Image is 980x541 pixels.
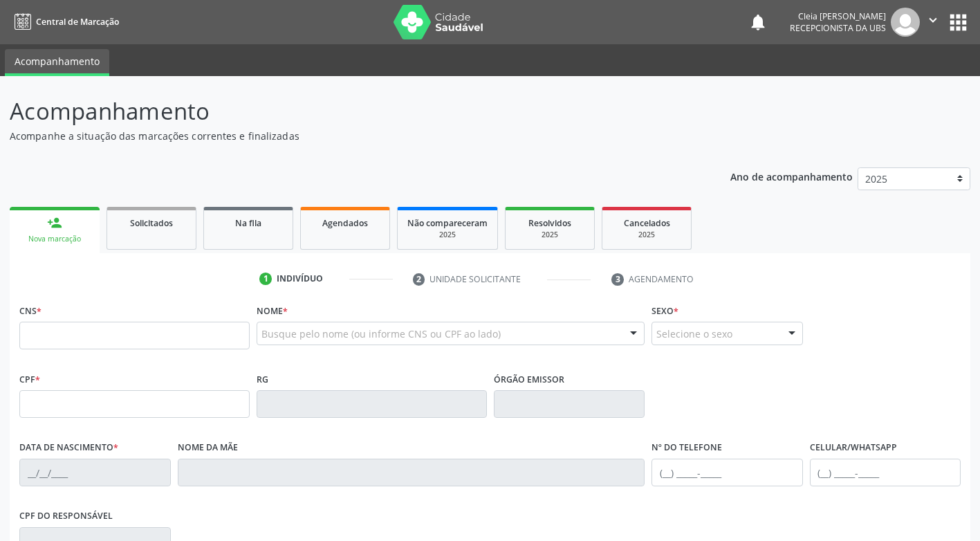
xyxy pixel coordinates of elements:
[19,300,41,322] label: CNS
[651,459,803,486] input: (__) _____-_____
[407,230,488,240] div: 2025
[257,300,288,322] label: Nome
[10,129,682,143] p: Acompanhe a situação das marcações correntes e finalizadas
[790,22,886,34] span: Recepcionista da UBS
[47,215,62,230] div: person_add
[261,327,501,341] span: Busque pelo nome (ou informe CNS ou CPF ao lado)
[36,16,119,28] span: Central de Marcação
[19,234,90,244] div: Nova marcação
[257,369,268,390] label: RG
[624,217,670,229] span: Cancelados
[494,369,564,390] label: Órgão emissor
[235,217,261,229] span: Na fila
[10,94,682,129] p: Acompanhamento
[130,217,173,229] span: Solicitados
[651,300,678,322] label: Sexo
[19,506,113,527] label: CPF do responsável
[322,217,368,229] span: Agendados
[730,167,853,185] p: Ano de acompanhamento
[925,12,941,28] i: 
[259,273,272,285] div: 1
[19,369,40,390] label: CPF
[920,8,946,37] button: 
[515,230,584,240] div: 2025
[19,459,171,486] input: __/__/____
[810,437,897,459] label: Celular/WhatsApp
[810,459,961,486] input: (__) _____-_____
[946,10,970,35] button: apps
[651,437,722,459] label: Nº do Telefone
[407,217,488,229] span: Não compareceram
[748,12,768,32] button: notifications
[656,327,732,341] span: Selecione o sexo
[10,10,119,33] a: Central de Marcação
[612,230,681,240] div: 2025
[891,8,920,37] img: img
[178,437,238,459] label: Nome da mãe
[790,10,886,22] div: Cleia [PERSON_NAME]
[528,217,571,229] span: Resolvidos
[277,273,323,285] div: Indivíduo
[5,49,109,76] a: Acompanhamento
[19,437,118,459] label: Data de nascimento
